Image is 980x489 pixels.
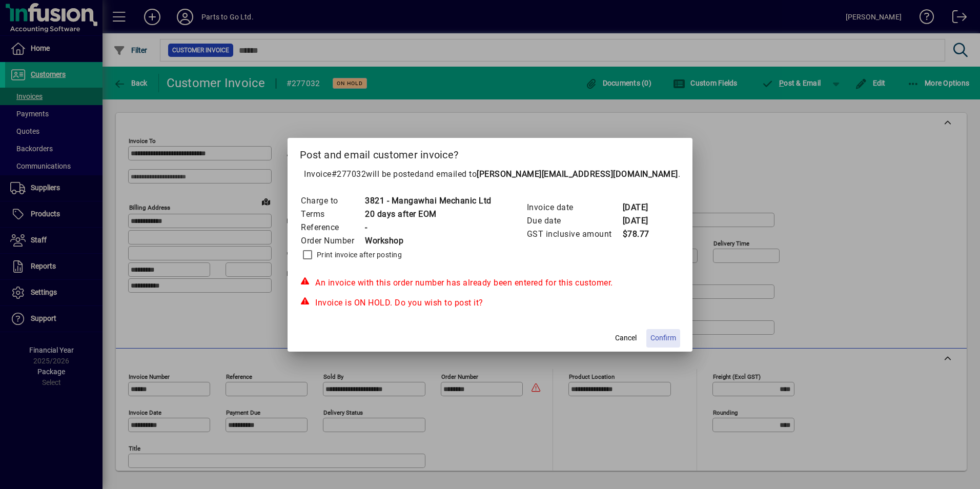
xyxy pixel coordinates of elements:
[364,194,492,208] td: 3821 - Mangawhai Mechanic Ltd
[609,329,642,348] button: Cancel
[615,333,637,343] span: Cancel
[646,329,680,348] button: Confirm
[300,277,680,289] div: An invoice with this order number has already been entered for this customer.
[650,333,676,343] span: Confirm
[526,201,622,214] td: Invoice date
[622,228,663,241] td: $78.77
[300,234,364,248] td: Order Number
[526,228,622,241] td: GST inclusive amount
[332,169,366,179] span: #277032
[419,169,678,179] span: and emailed to
[288,138,692,168] h2: Post and email customer invoice?
[526,214,622,228] td: Due date
[300,208,364,221] td: Terms
[364,221,492,234] td: -
[364,208,492,221] td: 20 days after EOM
[364,234,492,248] td: Workshop
[300,221,364,234] td: Reference
[622,201,663,214] td: [DATE]
[622,214,663,228] td: [DATE]
[300,168,680,180] p: Invoice will be posted .
[315,250,402,260] label: Print invoice after posting
[300,297,680,309] div: Invoice is ON HOLD. Do you wish to post it?
[477,169,678,179] b: [PERSON_NAME][EMAIL_ADDRESS][DOMAIN_NAME]
[300,194,364,208] td: Charge to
